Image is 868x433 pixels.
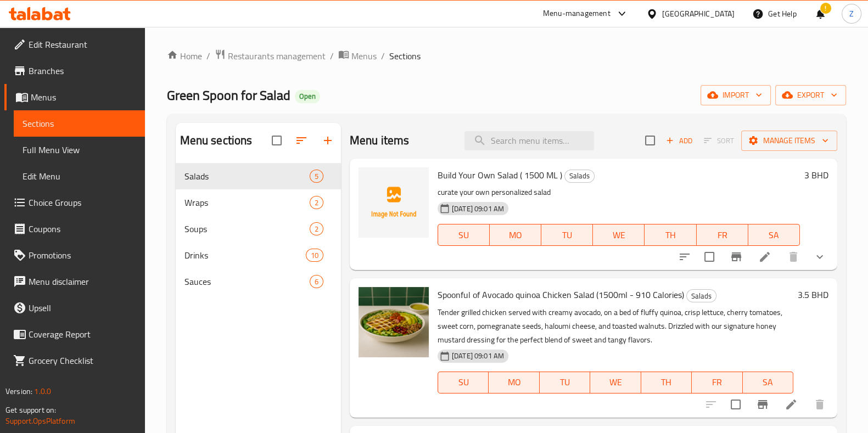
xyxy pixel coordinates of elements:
span: Spoonful of Avocado quinoa Chicken Salad (1500ml - 910 Calories) [438,286,684,303]
span: Branches [29,64,136,77]
button: SU [438,372,489,393]
span: TU [544,374,586,390]
span: Coupons [29,222,136,235]
li: / [381,49,385,63]
a: Home [167,49,202,63]
span: Select section first [697,132,741,149]
span: Build Your Own Salad ( 1500 ML ) [438,167,562,183]
a: Edit menu item [785,398,798,411]
button: TH [641,372,692,393]
button: TH [645,224,696,246]
span: Get support on: [5,403,56,417]
button: MO [489,372,539,393]
div: Wraps [184,196,310,209]
span: Select to update [724,393,747,416]
div: Open [295,90,320,103]
span: Menu disclaimer [29,275,136,288]
button: Add [662,132,697,149]
span: Add [664,134,694,147]
nav: Menu sections [176,159,341,299]
span: Open [295,92,320,101]
h6: 3 BHD [804,167,828,183]
span: 1.0.0 [34,384,51,398]
button: FR [692,372,742,393]
span: SA [747,374,789,390]
button: TU [541,224,593,246]
a: Promotions [4,242,145,268]
h2: Menu sections [180,132,253,149]
p: Tender grilled chicken served with creamy avocado, on a bed of fluffy quinoa, crisp lettuce, cher... [438,306,793,347]
span: Sort sections [288,127,315,154]
span: Drinks [184,249,306,262]
a: Menu disclaimer [4,268,145,295]
svg: Show Choices [813,250,826,263]
button: sort-choices [671,244,698,270]
span: Choice Groups [29,196,136,209]
span: 6 [310,277,323,287]
span: 5 [310,171,323,182]
div: Drinks10 [176,242,341,268]
button: export [775,85,846,105]
button: import [701,85,771,105]
li: / [330,49,334,63]
span: Select section [639,129,662,152]
button: WE [593,224,645,246]
span: SU [443,227,485,243]
span: MO [494,227,537,243]
button: delete [807,391,833,418]
span: SA [753,227,796,243]
nav: breadcrumb [167,49,846,63]
span: [DATE] 09:01 AM [447,351,508,361]
button: Branch-specific-item [723,244,749,270]
a: Upsell [4,295,145,321]
span: [DATE] 09:01 AM [447,204,508,214]
div: items [310,275,323,288]
span: Edit Menu [23,170,136,183]
span: Menus [351,49,377,63]
span: Salads [687,290,716,302]
div: items [310,222,323,235]
span: Grocery Checklist [29,354,136,367]
input: search [464,131,594,150]
span: Full Menu View [23,143,136,156]
span: Salads [565,170,594,182]
div: items [310,170,323,183]
span: Restaurants management [228,49,326,63]
div: [GEOGRAPHIC_DATA] [662,8,735,20]
span: 2 [310,224,323,234]
span: Manage items [750,134,828,148]
span: Coverage Report [29,328,136,341]
button: FR [697,224,748,246]
div: Salads [564,170,595,183]
img: Spoonful of Avocado quinoa Chicken Salad (1500ml - 910 Calories) [359,287,429,357]
div: Salads [184,170,310,183]
span: MO [493,374,535,390]
div: Wraps2 [176,189,341,216]
span: 2 [310,198,323,208]
span: FR [701,227,744,243]
div: Menu-management [543,7,611,20]
button: Manage items [741,131,837,151]
button: Branch-specific-item [749,391,776,418]
span: Soups [184,222,310,235]
span: TH [646,374,687,390]
a: Coupons [4,216,145,242]
a: Menus [4,84,145,110]
a: Branches [4,58,145,84]
a: Edit Menu [14,163,145,189]
span: 10 [306,250,323,261]
span: import [709,88,762,102]
span: export [784,88,837,102]
span: Menus [31,91,136,104]
span: Select to update [698,245,721,268]
span: Promotions [29,249,136,262]
div: items [306,249,323,262]
button: SA [748,224,800,246]
button: SA [743,372,793,393]
span: FR [696,374,738,390]
button: TU [540,372,590,393]
a: Coverage Report [4,321,145,347]
h6: 3.5 BHD [798,287,828,302]
span: WE [595,374,636,390]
